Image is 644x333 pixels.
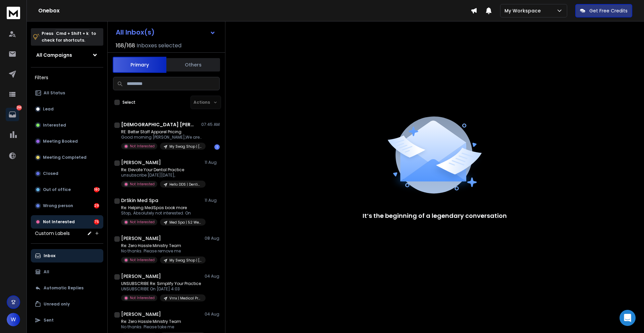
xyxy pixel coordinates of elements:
p: Wrong person [43,203,73,208]
p: My Swag Shop | [DEMOGRAPHIC_DATA] | v2 [169,144,202,149]
h1: All Campaigns [36,52,72,58]
p: My Swag Shop | [DEMOGRAPHIC_DATA] | v2 [169,258,202,263]
p: Lead [43,106,54,112]
p: Sent [44,318,54,323]
button: Primary [113,57,166,73]
h1: [PERSON_NAME] [121,273,161,280]
p: Re: Zero Hassle Ministry Team [121,243,202,248]
h1: All Inbox(s) [116,29,155,36]
button: Sent [31,314,103,327]
p: UNSUBSCRIBE Re: Simplify Your Practice [121,281,202,286]
p: 264 [16,105,22,110]
p: Press to check for shortcuts. [42,30,96,44]
h1: [PERSON_NAME] [121,311,161,318]
p: 07:45 AM [201,122,220,127]
p: 04 Aug [205,312,220,317]
button: Closed [31,167,103,180]
p: It’s the beginning of a legendary conversation [363,211,507,221]
p: unsubscribe [DATE][DATE], [121,173,202,178]
h1: Onebox [38,7,471,15]
p: Out of office [43,187,71,192]
p: 11 Aug [205,160,220,165]
img: logo [7,7,20,19]
p: Unread only [44,301,70,307]
button: Unread only [31,297,103,311]
button: Not Interested75 [31,215,103,229]
span: Cmd + Shift + k [55,30,90,37]
p: UNSUBSCRIBE On [DATE] 4:03 [121,286,202,292]
button: Automatic Replies [31,281,103,295]
button: All Inbox(s) [110,26,221,39]
p: Hello DDS | Dentists & Dental Practices [169,182,202,187]
h1: DrSkin Med Spa [121,197,158,204]
p: Closed [43,171,58,176]
p: Inbox [44,253,55,258]
button: Interested [31,118,103,132]
p: Interested [43,123,66,128]
p: Not Interested [43,219,75,225]
p: Meeting Completed [43,155,87,160]
p: My Workspace [504,7,543,14]
p: Not Interested [130,257,155,263]
button: All Status [31,86,103,100]
button: All [31,265,103,279]
p: RE: Better Staff Apparel Pricing [121,129,202,135]
h1: [PERSON_NAME] [121,235,161,242]
p: No thanks. Please remove me [121,248,202,254]
p: No thanks. Please take me [121,324,202,330]
p: Stop,. Absolutely not interested. On [121,210,202,216]
div: 29 [94,203,99,208]
p: Re: Elevate Your Dental Practice [121,167,202,173]
p: 08 Aug [205,236,220,241]
label: Select [122,100,136,105]
button: W [7,313,20,326]
button: Get Free Credits [575,4,632,17]
p: Automatic Replies [44,285,84,291]
button: All Campaigns [31,48,103,62]
p: Med Spa | 52 Week Campaign [169,220,202,225]
button: Lead [31,102,103,116]
h1: [PERSON_NAME] [121,159,161,166]
button: Inbox [31,249,103,263]
p: Not Interested [130,295,155,300]
div: 1 [214,144,220,150]
button: Others [166,57,220,72]
p: Not Interested [130,144,155,149]
p: Get Free Credits [589,7,628,14]
p: 11 Aug [205,198,220,203]
p: Re: Helping MedSpas book more [121,205,202,210]
div: Open Intercom Messenger [620,310,636,326]
button: Out of office160 [31,183,103,196]
p: 04 Aug [205,274,220,279]
button: Meeting Completed [31,151,103,164]
p: Re: Zero Hassle Ministry Team [121,319,202,324]
a: 264 [6,108,19,121]
p: All Status [44,90,65,96]
p: Not Interested [130,182,155,187]
h1: [DEMOGRAPHIC_DATA] [PERSON_NAME] and [PERSON_NAME] [121,121,195,128]
div: 75 [94,219,99,225]
p: Vrnx | Medical Professionals [169,296,202,301]
h3: Inboxes selected [137,42,181,50]
h3: Filters [31,73,103,82]
p: Not Interested [130,220,155,225]
div: 160 [94,187,99,192]
button: Wrong person29 [31,199,103,212]
p: Good morning [PERSON_NAME],We are a [121,135,202,140]
span: 168 / 168 [116,42,135,50]
p: Meeting Booked [43,139,78,144]
h3: Custom Labels [35,230,70,237]
p: All [44,269,49,275]
button: Meeting Booked [31,135,103,148]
